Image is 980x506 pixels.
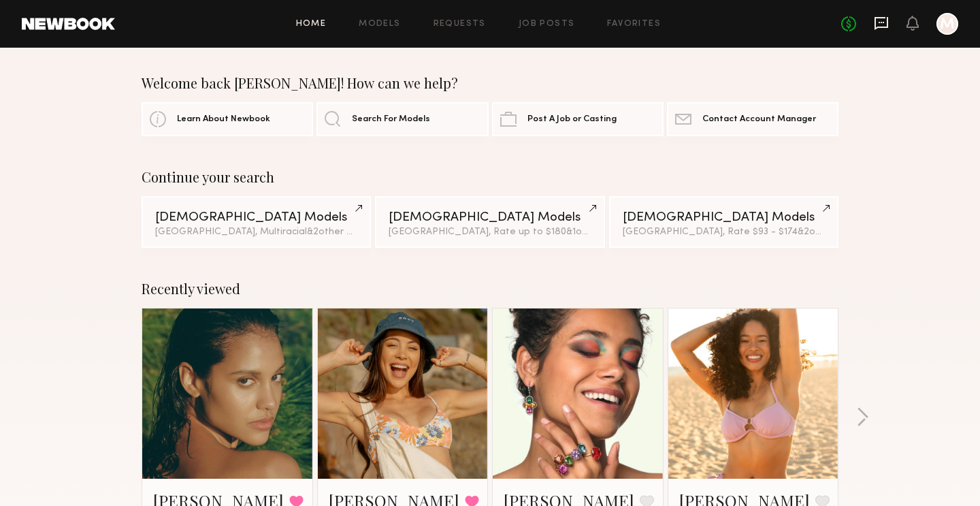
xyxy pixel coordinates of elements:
span: Search For Models [352,115,430,124]
div: Continue your search [142,169,838,185]
div: [GEOGRAPHIC_DATA], Multiracial [155,227,357,237]
a: [DEMOGRAPHIC_DATA] Models[GEOGRAPHIC_DATA], Rate $93 - $174&2other filters [609,196,838,248]
div: Recently viewed [142,281,838,297]
div: [GEOGRAPHIC_DATA], Rate up to $180 [389,227,591,237]
a: Contact Account Manager [667,102,838,136]
a: Models [359,20,400,29]
span: & 2 other filter s [307,227,372,236]
a: Learn About Newbook [142,102,313,136]
span: Learn About Newbook [177,115,270,124]
span: Post A Job or Casting [527,115,617,124]
div: [GEOGRAPHIC_DATA], Rate $93 - $174 [623,227,825,237]
a: Job Posts [519,20,575,29]
a: [DEMOGRAPHIC_DATA] Models[GEOGRAPHIC_DATA], Rate up to $180&1other filter [375,196,604,248]
a: Search For Models [316,102,488,136]
div: [DEMOGRAPHIC_DATA] Models [623,211,825,224]
a: Post A Job or Casting [492,102,664,136]
span: & 1 other filter [566,227,625,236]
a: [DEMOGRAPHIC_DATA] Models[GEOGRAPHIC_DATA], Multiracial&2other filters [142,196,371,248]
a: Requests [434,20,486,29]
a: Favorites [607,20,661,29]
div: Welcome back [PERSON_NAME]! How can we help? [142,75,838,91]
div: [DEMOGRAPHIC_DATA] Models [155,211,357,224]
span: & 2 other filter s [798,227,863,236]
a: Home [296,20,327,29]
div: [DEMOGRAPHIC_DATA] Models [389,211,591,224]
span: Contact Account Manager [702,115,816,124]
a: M [936,13,958,35]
